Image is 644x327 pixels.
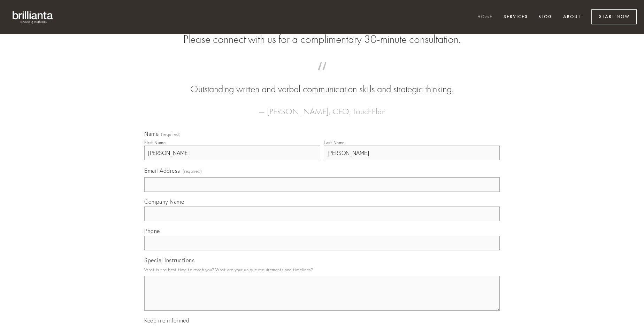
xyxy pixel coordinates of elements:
[144,257,194,264] span: Special Instructions
[499,11,532,23] a: Services
[144,130,159,137] span: Name
[7,7,59,27] img: brillianta - research, strategy, marketing
[183,166,202,176] span: (required)
[144,227,160,234] span: Phone
[155,96,489,118] figcaption: — [PERSON_NAME], CEO, TouchPlan
[591,9,637,24] a: Start Now
[144,33,500,46] h2: Please connect with us for a complimentary 30-minute consultation.
[144,140,166,145] div: First Name
[324,140,345,145] div: Last Name
[144,317,189,324] span: Keep me informed
[155,69,489,96] blockquote: Outstanding written and verbal communication skills and strategic thinking.
[473,11,497,23] a: Home
[559,11,585,23] a: About
[534,11,557,23] a: Blog
[161,132,181,137] span: (required)
[144,198,184,205] span: Company Name
[155,69,489,83] span: “
[144,167,180,174] span: Email Address
[144,265,500,274] p: What is the best time to reach you? What are your unique requirements and timelines?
